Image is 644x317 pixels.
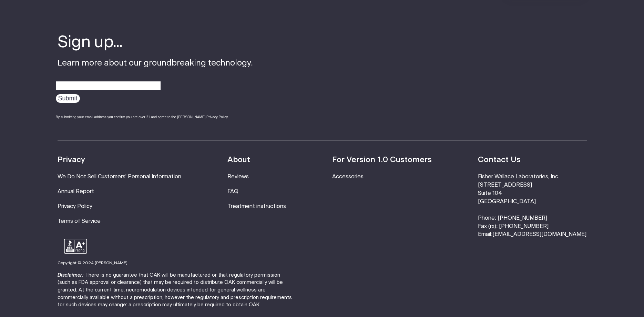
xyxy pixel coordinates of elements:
div: Learn more about our groundbreaking technology. [58,32,253,126]
small: Copyright © 2024 [PERSON_NAME] [58,261,127,265]
p: There is no guarantee that OAK will be manufactured or that regulatory permission (such as FDA ap... [58,271,292,309]
strong: Privacy [58,156,85,164]
a: We Do Not Sell Customers' Personal Information [58,174,181,179]
strong: For Version 1.0 Customers [332,156,432,164]
strong: About [227,156,250,164]
a: Annual Report [58,189,94,194]
a: Privacy Policy [58,204,92,209]
a: [EMAIL_ADDRESS][DOMAIN_NAME] [492,231,586,237]
a: Treatment instructions [227,204,286,209]
div: By submitting your email address you confirm you are over 21 and agree to the [PERSON_NAME] Priva... [56,115,253,120]
a: Accessories [332,174,364,179]
input: Submit [56,94,80,103]
h4: Sign up... [58,32,253,54]
a: FAQ [227,189,238,194]
strong: Contact Us [478,156,521,164]
a: Terms of Service [58,218,101,224]
li: Fisher Wallace Laboratories, Inc. [STREET_ADDRESS] Suite 104 [GEOGRAPHIC_DATA] Phone: [PHONE_NUMB... [478,173,586,239]
strong: Disclaimer: [58,273,84,278]
a: Reviews [227,174,249,179]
